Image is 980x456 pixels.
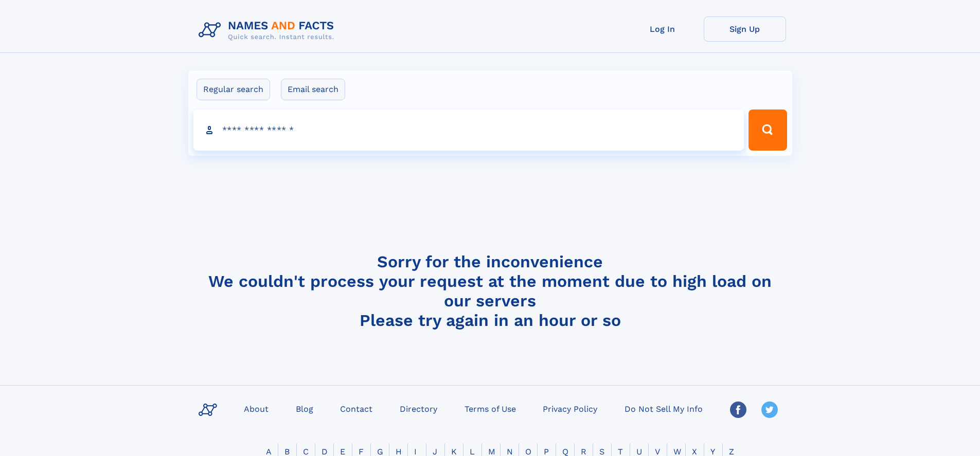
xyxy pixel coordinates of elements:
a: Privacy Policy [539,401,601,416]
label: Regular search [197,79,270,100]
input: search input [193,110,744,151]
a: About [240,401,273,416]
img: Twitter [761,402,778,418]
img: Facebook [730,402,746,418]
h4: Sorry for the inconvenience We couldn't process your request at the moment due to high load on ou... [194,252,786,330]
a: Directory [396,401,441,416]
img: Logo Names and Facts [194,16,343,44]
a: Contact [336,401,377,416]
a: Sign Up [704,16,786,42]
a: Blog [292,401,317,416]
a: Do Not Sell My Info [620,401,707,416]
button: Search Button [749,110,787,151]
a: Log In [621,16,704,42]
a: Terms of Use [460,401,520,416]
label: Email search [281,79,345,100]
